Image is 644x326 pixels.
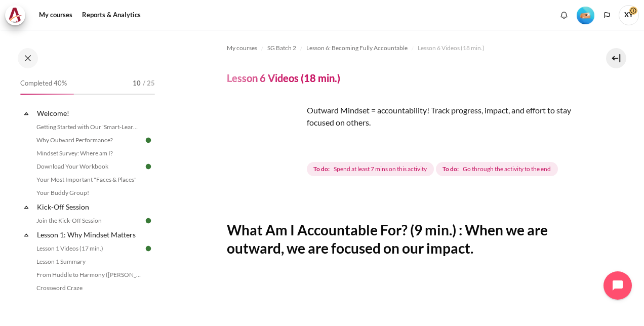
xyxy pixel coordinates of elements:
a: My courses [227,42,257,54]
img: Level #2 [577,7,594,24]
span: Lesson 6: Becoming Fully Accountable [306,44,408,53]
a: Kick-Off Session [35,200,144,214]
img: Done [144,244,153,253]
img: dsffd [227,104,303,180]
a: Your Buddy Group! [33,187,144,199]
div: Completion requirements for Lesson 6 Videos (18 min.) [307,160,560,178]
span: Collapse [21,108,31,118]
span: My courses [227,44,257,53]
span: Go through the activity to the end [463,165,551,174]
a: User menu [619,5,639,25]
span: Lesson 6 Videos (18 min.) [418,44,485,53]
img: Done [144,136,153,145]
span: / 25 [143,78,155,89]
a: Why Outward Performance? [33,134,144,146]
span: 10 [133,78,141,89]
span: Collapse [21,202,31,212]
strong: To do: [313,165,330,174]
a: Reports & Analytics [78,5,144,25]
span: Spend at least 7 mins on this activity [334,165,427,174]
a: My courses [35,5,76,25]
a: Your Most Important "Faces & Places" [33,174,144,186]
span: Collapse [21,230,31,240]
div: 40% [20,94,74,95]
a: Lesson 1 Summary [33,256,144,268]
a: Lesson 1: Why Mindset Matters [35,228,144,241]
a: Lesson 6: Becoming Fully Accountable [306,42,408,54]
a: Lesson 6 Videos (18 min.) [418,42,485,54]
a: Architeck Architeck [5,5,30,25]
p: Outward Mindset = accountability! Track progress, impact, and effort to stay focused on others. [227,104,572,129]
a: Lesson 1 Videos (17 min.) [33,242,144,255]
a: Join the Kick-Off Session [33,215,144,227]
a: Getting Started with Our 'Smart-Learning' Platform [33,121,144,133]
img: Architeck [8,8,22,23]
h4: Lesson 6 Videos (18 min.) [227,71,340,85]
span: Completed 40% [20,78,67,89]
div: Show notification window with no new notifications [556,8,572,23]
img: Done [144,216,153,225]
a: From Huddle to Harmony ([PERSON_NAME]'s Story) [33,269,144,281]
a: Mindset Survey: Where am I? [33,147,144,159]
a: Level #2 [573,6,598,24]
div: Level #2 [577,6,594,24]
span: SG Batch 2 [267,44,296,53]
img: Done [144,162,153,171]
nav: Navigation bar [227,40,572,56]
a: Lesson 1 STAR Application [33,295,144,307]
span: XY [619,5,639,25]
a: Download Your Workbook [33,160,144,173]
a: Crossword Craze [33,282,144,294]
h2: What Am I Accountable For? (9 min.) : When we are outward, we are focused on our impact. [227,221,572,258]
strong: To do: [442,165,459,174]
a: Welcome! [35,106,144,120]
a: SG Batch 2 [267,42,296,54]
button: Languages [599,8,615,23]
